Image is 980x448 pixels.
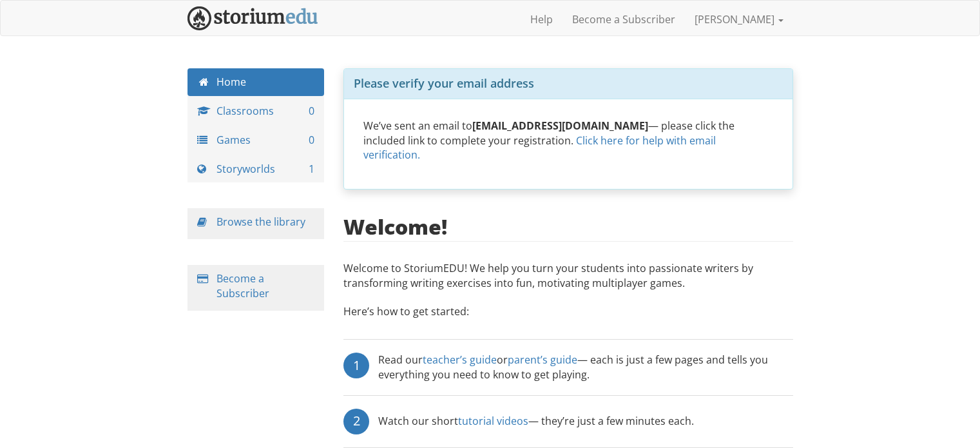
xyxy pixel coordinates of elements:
[378,353,793,382] div: Read our or — each is just a few pages and tells you everything you need to know to get playing.
[508,353,577,367] a: parent’s guide
[187,126,325,154] a: Games 0
[343,215,447,238] h2: Welcome!
[472,119,648,133] strong: [EMAIL_ADDRESS][DOMAIN_NAME]
[309,162,314,177] span: 1
[187,155,325,183] a: Storyworlds 1
[309,133,314,148] span: 0
[354,75,534,91] span: Please verify your email address
[343,353,369,378] div: 1
[423,353,497,367] a: teacher’s guide
[216,215,305,229] a: Browse the library
[458,414,528,428] a: tutorial videos
[343,261,793,297] p: Welcome to StoriumEDU! We help you turn your students into passionate writers by transforming wri...
[343,409,369,434] div: 2
[363,133,716,162] a: Click here for help with email verification.
[378,409,694,434] div: Watch our short — they’re just a few minutes each.
[187,68,325,96] a: Home
[187,6,318,30] img: StoriumEDU
[309,104,314,119] span: 0
[685,3,793,35] a: [PERSON_NAME]
[187,97,325,125] a: Classrooms 0
[521,3,562,35] a: Help
[562,3,685,35] a: Become a Subscriber
[216,271,269,300] a: Become a Subscriber
[343,304,793,332] p: Here’s how to get started:
[363,119,773,163] p: We’ve sent an email to — please click the included link to complete your registration.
